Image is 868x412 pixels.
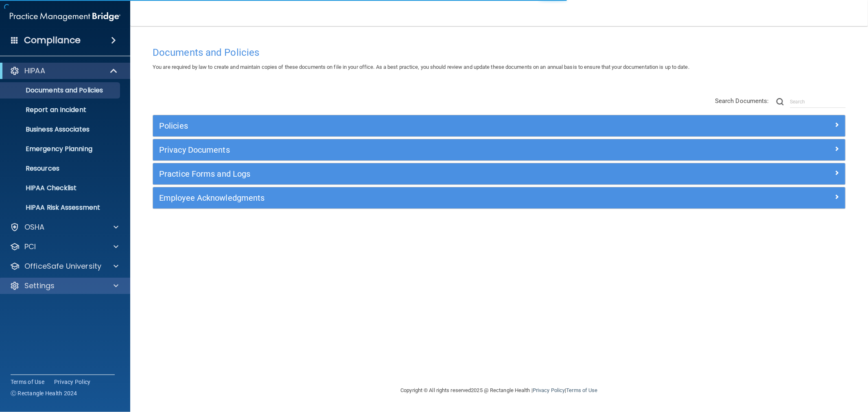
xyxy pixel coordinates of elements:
[566,387,597,393] a: Terms of Use
[728,355,858,387] iframe: Drift Widget Chat Controller
[10,281,118,291] a: Settings
[24,242,36,252] p: PCI
[159,143,839,156] a: Privacy Documents
[533,387,565,393] a: Privacy Policy
[24,66,45,76] p: HIPAA
[10,222,118,232] a: OSHA
[10,242,118,252] a: PCI
[24,261,101,271] p: OfficeSafe University
[351,377,648,403] div: Copyright © All rights reserved 2025 @ Rectangle Health | |
[153,64,689,70] span: You are required by law to create and maintain copies of these documents on file in your office. ...
[24,35,81,46] h4: Compliance
[790,96,846,108] input: Search
[10,261,118,271] a: OfficeSafe University
[159,145,666,154] h5: Privacy Documents
[11,378,44,386] a: Terms of Use
[153,47,846,58] h4: Documents and Policies
[5,145,116,153] p: Emergency Planning
[24,281,55,291] p: Settings
[159,119,839,132] a: Policies
[24,222,45,232] p: OSHA
[715,97,769,105] span: Search Documents:
[10,66,118,76] a: HIPAA
[5,204,116,212] p: HIPAA Risk Assessment
[159,191,839,204] a: Employee Acknowledgments
[5,184,116,192] p: HIPAA Checklist
[159,193,666,202] h5: Employee Acknowledgments
[5,86,116,94] p: Documents and Policies
[10,9,120,25] img: PMB logo
[159,121,666,130] h5: Policies
[5,164,116,173] p: Resources
[5,125,116,134] p: Business Associates
[776,98,784,105] img: ic-search.3b580494.png
[159,167,839,180] a: Practice Forms and Logs
[54,378,91,386] a: Privacy Policy
[11,389,77,397] span: Ⓒ Rectangle Health 2024
[5,106,116,114] p: Report an Incident
[159,169,666,178] h5: Practice Forms and Logs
